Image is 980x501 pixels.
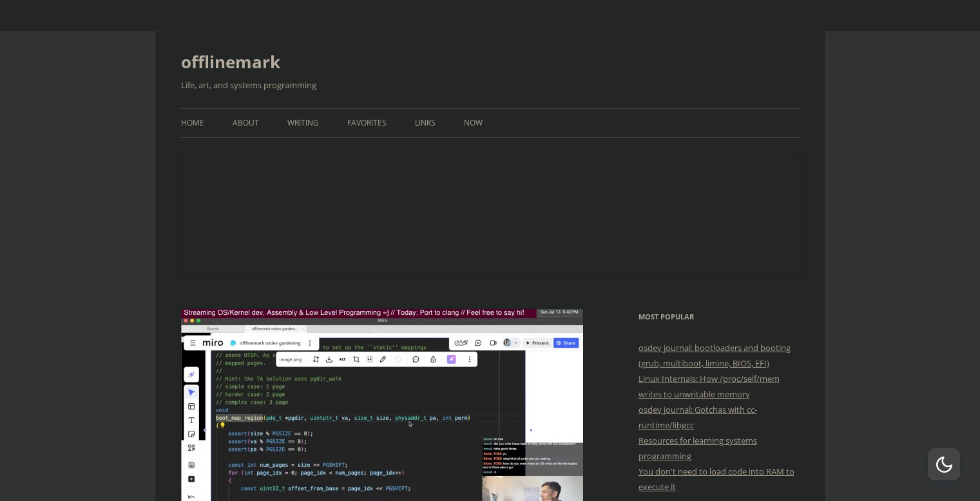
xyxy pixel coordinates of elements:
h3: Most Popular [639,309,800,325]
a: Now [464,109,483,137]
a: You don't need to load code into RAM to execute it [639,466,794,493]
a: Writing [287,109,319,137]
h2: Life, art, and systems programming [181,77,800,93]
a: offlinemark [181,46,280,77]
a: osdev journal: Gotchas with cc-runtime/libgcc [639,404,757,431]
a: Favorites [347,109,387,137]
a: About [233,109,259,137]
a: osdev journal: bootloaders and booting (grub, multiboot, limine, BIOS, EFI) [639,342,791,369]
a: Linux Internals: How /proc/self/mem writes to unwritable memory [639,373,780,400]
img: offlinemark [181,153,800,276]
a: Resources for learning systems programming [639,435,757,462]
a: Home [181,109,204,137]
a: Links [415,109,436,137]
